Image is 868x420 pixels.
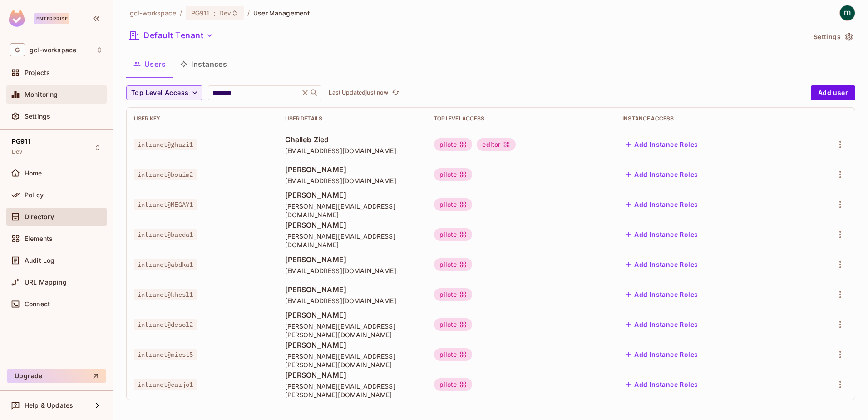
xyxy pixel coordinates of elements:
[434,348,473,361] div: pilote
[285,165,419,175] span: [PERSON_NAME]
[622,115,791,122] div: Instance Access
[285,255,419,265] span: [PERSON_NAME]
[622,167,701,182] button: Add Instance Roles
[434,378,473,391] div: pilote
[390,87,401,98] button: refresh
[25,69,50,76] span: Projects
[434,288,473,301] div: pilote
[134,139,197,150] span: intranet@ghazi1
[477,138,516,151] div: editor
[285,266,419,275] span: [EMAIL_ADDRESS][DOMAIN_NAME]
[388,87,401,98] span: Click to refresh data
[285,340,419,350] span: [PERSON_NAME]
[253,9,310,17] span: User Management
[130,9,176,17] span: the active workspace
[811,85,855,100] button: Add user
[622,347,701,362] button: Add Instance Roles
[285,146,419,155] span: [EMAIL_ADDRESS][DOMAIN_NAME]
[10,43,25,56] span: G
[126,85,202,100] button: Top Level Access
[622,257,701,272] button: Add Instance Roles
[25,235,53,242] span: Elements
[180,9,182,17] li: /
[213,10,216,17] span: :
[134,379,197,390] span: intranet@carjo1
[25,279,67,286] span: URL Mapping
[434,318,473,331] div: pilote
[126,28,217,43] button: Default Tenant
[434,258,473,271] div: pilote
[285,232,419,249] span: [PERSON_NAME][EMAIL_ADDRESS][DOMAIN_NAME]
[134,289,197,300] span: intranet@khesl1
[34,13,69,24] div: Enterprise
[622,287,701,302] button: Add Instance Roles
[12,148,22,155] span: Dev
[285,285,419,295] span: [PERSON_NAME]
[25,402,73,409] span: Help & Updates
[173,53,234,75] button: Instances
[622,197,701,212] button: Add Instance Roles
[131,87,188,99] span: Top Level Access
[285,322,419,339] span: [PERSON_NAME][EMAIL_ADDRESS][PERSON_NAME][DOMAIN_NAME]
[9,10,25,27] img: SReyMgAAAABJRU5ErkJggg==
[622,317,701,332] button: Add Instance Roles
[285,135,419,145] span: Ghalleb Zied
[25,113,50,120] span: Settings
[285,202,419,219] span: [PERSON_NAME][EMAIL_ADDRESS][DOMAIN_NAME]
[285,190,419,200] span: [PERSON_NAME]
[285,115,419,122] div: User Details
[285,352,419,369] span: [PERSON_NAME][EMAIL_ADDRESS][PERSON_NAME][DOMAIN_NAME]
[7,369,106,383] button: Upgrade
[285,220,419,230] span: [PERSON_NAME]
[12,138,30,145] span: PG911
[434,168,473,181] div: pilote
[840,5,855,20] img: mathieu h
[134,199,197,210] span: intranet@MEGAY1
[622,137,701,152] button: Add Instance Roles
[285,382,419,399] span: [PERSON_NAME][EMAIL_ADDRESS][PERSON_NAME][DOMAIN_NAME]
[134,259,197,270] span: intranet@abdka1
[434,198,473,211] div: pilote
[622,227,701,242] button: Add Instance Roles
[134,319,197,330] span: intranet@desol2
[134,169,197,180] span: intranet@bouim2
[134,349,197,360] span: intranet@micst5
[285,310,419,320] span: [PERSON_NAME]
[247,9,250,17] li: /
[134,115,271,122] div: User Key
[622,377,701,392] button: Add Instance Roles
[285,370,419,380] span: [PERSON_NAME]
[810,30,855,44] button: Settings
[25,257,54,264] span: Audit Log
[285,176,419,185] span: [EMAIL_ADDRESS][DOMAIN_NAME]
[191,9,210,17] span: PG911
[434,115,608,122] div: Top Level Access
[25,213,54,220] span: Directory
[434,138,473,151] div: pilote
[30,46,76,54] span: Workspace: gcl-workspace
[25,300,50,308] span: Connect
[25,91,58,98] span: Monitoring
[219,9,231,17] span: Dev
[126,53,173,75] button: Users
[434,228,473,241] div: pilote
[285,296,419,305] span: [EMAIL_ADDRESS][DOMAIN_NAME]
[25,170,42,177] span: Home
[392,88,399,97] span: refresh
[329,89,388,96] p: Last Updated just now
[25,191,44,199] span: Policy
[134,229,197,240] span: intranet@bacda1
